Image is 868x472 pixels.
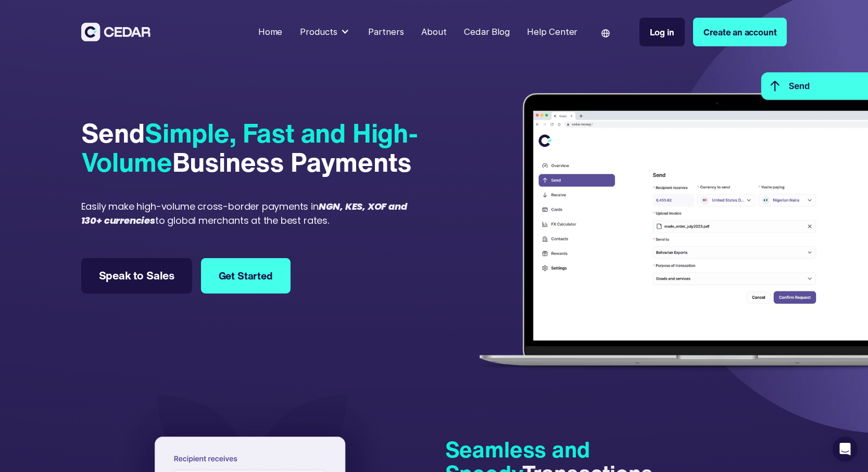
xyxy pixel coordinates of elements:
div: Send Business Payments [81,119,430,177]
span: Simple, Fast and High-Volume [81,113,418,181]
div: Help Center [527,25,577,39]
a: Create an account [693,18,787,46]
div: Products [300,25,337,39]
em: NGN, KES, XOF and 130+ currencies [81,200,407,227]
div: Partners [368,25,404,39]
div: Open Intercom Messenger [833,437,858,462]
a: Help Center [523,20,582,44]
a: Get Started [201,258,291,294]
div: Products [296,21,355,43]
a: Log in [639,18,685,46]
a: Speak to Sales [81,258,192,294]
a: Partners [364,20,408,44]
div: Log in [650,25,674,39]
div: Home [258,25,282,39]
a: Cedar Blog [460,20,514,44]
div: Cedar Blog [464,25,509,39]
a: Home [254,20,287,44]
img: world icon [601,29,610,37]
a: About [417,20,451,44]
div: Easily make high-volume cross-border payments in to global merchants at the best rates. [81,199,430,227]
div: About [421,25,446,39]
